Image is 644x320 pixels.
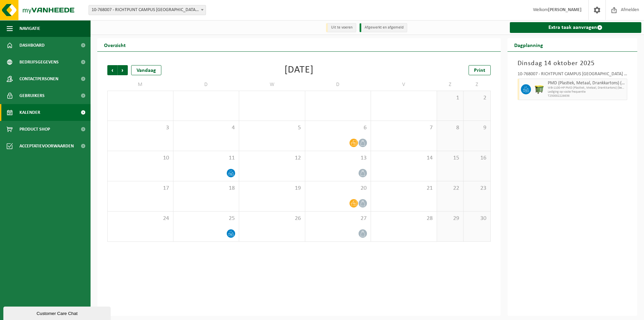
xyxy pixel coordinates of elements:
td: M [107,79,173,91]
div: 10-768007 - RICHTPUNT CAMPUS [GEOGRAPHIC_DATA] - [GEOGRAPHIC_DATA] [518,72,628,79]
span: Vorige [107,65,117,75]
span: Lediging op vaste frequentie [548,90,626,94]
span: 3 [111,124,170,132]
td: Z [437,79,464,91]
span: 10 [111,154,170,162]
li: Uit te voeren [326,23,356,32]
strong: [PERSON_NAME] [548,7,582,12]
span: 28 [374,215,433,222]
span: 16 [467,154,487,162]
span: 18 [177,185,236,192]
span: 11 [177,154,236,162]
span: 23 [467,185,487,192]
span: Dashboard [19,37,45,54]
span: 27 [309,215,368,222]
td: V [371,79,437,91]
span: 6 [309,124,368,132]
span: 12 [243,154,302,162]
span: Kalender [19,104,40,121]
span: 2 [467,94,487,102]
span: 15 [440,154,460,162]
span: 22 [440,185,460,192]
h2: Dagplanning [507,38,550,51]
span: 10-768007 - RICHTPUNT CAMPUS OUDENAARDE - OUDENAARDE [89,5,206,15]
span: 17 [111,185,170,192]
div: Vandaag [131,65,161,75]
div: [DATE] [284,65,314,75]
span: Gebruikers [19,87,45,104]
td: W [239,79,305,91]
span: 21 [374,185,433,192]
h2: Overzicht [97,38,132,51]
td: Z [464,79,490,91]
span: 4 [177,124,236,132]
span: 9 [467,124,487,132]
span: 25 [177,215,236,222]
li: Afgewerkt en afgemeld [360,23,407,32]
span: Navigatie [19,20,40,37]
span: 1 [440,94,460,102]
span: 30 [467,215,487,222]
span: 24 [111,215,170,222]
h3: Dinsdag 14 oktober 2025 [518,58,628,68]
span: WB-1100-HP PMD (Plastiek, Metaal, Drankkartons) (bedrijven) [548,86,626,90]
span: PMD (Plastiek, Metaal, Drankkartons) (bedrijven) [548,81,626,86]
span: 5 [243,124,302,132]
span: T250002226636 [548,94,626,98]
td: D [305,79,371,91]
span: 26 [243,215,302,222]
span: Contactpersonen [19,71,58,87]
span: Acceptatievoorwaarden [19,138,74,154]
iframe: chat widget [3,305,112,320]
td: D [173,79,239,91]
a: Extra taak aanvragen [510,22,642,33]
span: Bedrijfsgegevens [19,54,59,71]
span: Print [474,68,485,73]
span: Volgende [118,65,128,75]
span: Product Shop [19,121,50,138]
span: 29 [440,215,460,222]
span: 13 [309,154,368,162]
a: Print [469,65,491,75]
img: WB-1100-HPE-GN-50 [534,84,544,94]
span: 14 [374,154,433,162]
span: 8 [440,124,460,132]
span: 10-768007 - RICHTPUNT CAMPUS OUDENAARDE - OUDENAARDE [89,5,206,15]
span: 20 [309,185,368,192]
span: 19 [243,185,302,192]
span: 7 [374,124,433,132]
